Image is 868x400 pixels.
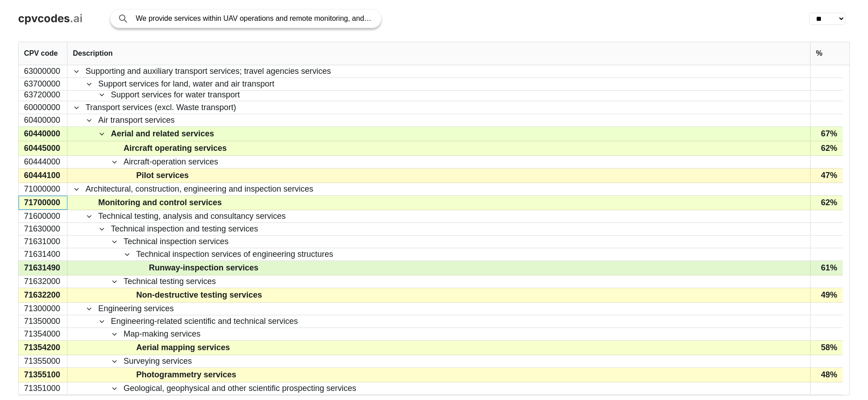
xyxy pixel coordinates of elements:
[124,383,356,394] span: Geological, geophysical and other scientific prospecting services
[810,141,843,155] div: 62%
[149,261,258,275] span: Runway-inspection services
[19,328,67,340] div: 71354000
[98,196,222,209] span: Monitoring and control services
[810,169,843,183] div: 47%
[19,288,67,302] div: 71632200
[136,10,372,28] input: Search products or services...
[111,223,258,235] span: Technical inspection and testing services
[19,248,67,260] div: 71631400
[19,196,67,210] div: 71700000
[19,169,67,183] div: 60444100
[111,316,298,327] span: Engineering-related scientific and technical services
[86,102,236,113] span: Transport services (excl. Waste transport)
[19,101,67,114] div: 60000000
[19,223,67,235] div: 71630000
[24,49,58,58] span: CPV code
[19,261,67,275] div: 71631490
[816,49,822,58] span: %
[98,115,175,126] span: Air transport services
[810,196,843,210] div: 62%
[98,211,286,222] span: Technical testing, analysis and consultancy services
[73,49,113,58] span: Description
[136,341,230,354] span: Aerial mapping services
[19,156,67,168] div: 60444000
[124,276,216,287] span: Technical testing services
[19,114,67,126] div: 60400000
[19,236,67,248] div: 71631000
[19,65,67,77] div: 63000000
[19,127,67,141] div: 60440000
[124,328,200,340] span: Map-making services
[19,382,67,395] div: 71351000
[86,183,313,195] span: Architectural, construction, engineering and inspection services
[98,303,174,314] span: Engineering services
[19,141,67,155] div: 60445000
[19,341,67,355] div: 71354200
[810,127,843,141] div: 67%
[19,368,67,382] div: 71355100
[124,142,227,155] span: Aircraft operating services
[70,12,83,25] span: .ai
[810,261,843,275] div: 61%
[810,368,843,382] div: 48%
[19,89,67,101] div: 63720000
[810,341,843,355] div: 58%
[124,156,218,168] span: Aircraft-operation services
[98,78,274,90] span: Support services for land, water and air transport
[19,78,67,90] div: 63700000
[19,355,67,367] div: 71355000
[19,275,67,288] div: 71632000
[810,288,843,302] div: 49%
[124,236,229,247] span: Technical inspection services
[136,169,189,182] span: Pilot services
[18,12,83,25] a: cpvcodes.ai
[124,356,192,367] span: Surveying services
[19,183,67,195] div: 71000000
[136,368,236,381] span: Photogrammetry services
[19,303,67,315] div: 71300000
[111,127,214,140] span: Aerial and related services
[136,289,262,302] span: Non-destructive testing services
[111,89,240,101] span: Support services for water transport
[18,12,70,25] span: cpvcodes
[19,210,67,222] div: 71600000
[19,315,67,328] div: 71350000
[136,249,333,260] span: Technical inspection services of engineering structures
[86,66,331,77] span: Supporting and auxiliary transport services; travel agencies services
